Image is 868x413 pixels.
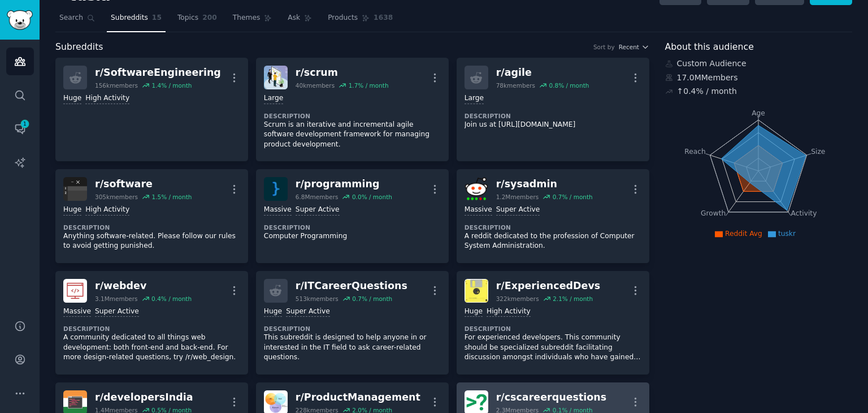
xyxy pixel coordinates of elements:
[264,205,292,216] div: Massive
[95,193,138,201] div: 305k members
[725,230,762,238] span: Reddit Avg
[151,193,192,201] div: 1.5 % / month
[95,279,192,293] div: r/ webdev
[465,205,492,216] div: Massive
[55,40,103,54] span: Subreddits
[496,205,540,216] div: Super Active
[264,120,441,150] p: Scrum is an iterative and incremental agile software development framework for managing product d...
[288,13,300,23] span: Ask
[553,295,593,303] div: 2.1 % / month
[63,93,81,104] div: Huge
[752,109,765,117] tspan: Age
[296,81,335,89] div: 40k members
[85,93,129,104] div: High Activity
[264,93,283,104] div: Large
[496,81,535,89] div: 78k members
[63,177,87,201] img: software
[465,120,641,130] p: Join us at [URL][DOMAIN_NAME]
[465,93,484,104] div: Large
[63,333,240,363] p: A community dedicated to all things web development: both front-end and back-end. For more design...
[95,66,221,80] div: r/ SoftwareEngineering
[352,295,392,303] div: 0.7 % / month
[465,112,641,120] dt: Description
[496,295,539,303] div: 322k members
[55,9,99,32] a: Search
[63,223,240,231] dt: Description
[324,9,397,32] a: Products1638
[233,13,261,23] span: Themes
[95,307,139,317] div: Super Active
[95,81,138,89] div: 156k members
[465,333,641,363] p: For experienced developers. This community should be specialized subreddit facilitating discussio...
[791,209,817,217] tspan: Activity
[296,66,389,80] div: r/ scrum
[111,13,148,23] span: Subreddits
[465,177,488,201] img: sysadmin
[619,43,649,51] button: Recent
[349,81,389,89] div: 1.7 % / month
[264,112,441,120] dt: Description
[59,13,83,23] span: Search
[63,307,91,317] div: Massive
[296,177,392,191] div: r/ programming
[665,72,853,84] div: 17.0M Members
[296,295,338,303] div: 513k members
[619,43,639,51] span: Recent
[264,66,288,89] img: scrum
[85,205,129,216] div: High Activity
[811,147,825,155] tspan: Size
[684,147,706,155] tspan: Reach
[457,169,649,263] a: sysadminr/sysadmin1.2Mmembers0.7% / monthMassiveSuper ActiveDescriptionA reddit dedicated to the ...
[151,81,192,89] div: 1.4 % / month
[264,177,288,201] img: programming
[63,231,240,251] p: Anything software-related. Please follow our rules to avoid getting punished.
[55,271,248,375] a: webdevr/webdev3.1Mmembers0.4% / monthMassiveSuper ActiveDescriptionA community dedicated to all t...
[701,209,726,217] tspan: Growth
[677,85,737,97] div: ↑ 0.4 % / month
[778,230,796,238] span: tuskr
[665,58,853,70] div: Custom Audience
[173,9,221,32] a: Topics200
[55,58,248,161] a: r/SoftwareEngineering156kmembers1.4% / monthHugeHigh Activity
[549,81,589,89] div: 0.8 % / month
[264,307,282,317] div: Huge
[202,13,217,23] span: 200
[107,9,166,32] a: Subreddits15
[465,223,641,231] dt: Description
[256,169,449,263] a: programmingr/programming6.8Mmembers0.0% / monthMassiveSuper ActiveDescriptionComputer Programming
[284,9,316,32] a: Ask
[496,279,601,293] div: r/ ExperiencedDevs
[264,325,441,333] dt: Description
[465,307,483,317] div: Huge
[256,58,449,161] a: scrumr/scrum40kmembers1.7% / monthLargeDescriptionScrum is an iterative and incremental agile sof...
[63,325,240,333] dt: Description
[665,40,754,54] span: About this audience
[63,205,81,216] div: Huge
[296,279,407,293] div: r/ ITCareerQuestions
[264,231,441,242] p: Computer Programming
[296,205,340,216] div: Super Active
[496,66,589,80] div: r/ agile
[553,193,593,201] div: 0.7 % / month
[177,13,198,23] span: Topics
[296,193,338,201] div: 6.8M members
[457,271,649,375] a: ExperiencedDevsr/ExperiencedDevs322kmembers2.1% / monthHugeHigh ActivityDescriptionFor experience...
[487,307,531,317] div: High Activity
[229,9,276,32] a: Themes
[593,43,615,51] div: Sort by
[465,279,488,303] img: ExperiencedDevs
[264,223,441,231] dt: Description
[296,390,420,405] div: r/ ProductManagement
[496,177,593,191] div: r/ sysadmin
[465,231,641,251] p: A reddit dedicated to the profession of Computer System Administration.
[152,13,162,23] span: 15
[286,307,330,317] div: Super Active
[328,13,358,23] span: Products
[457,58,649,161] a: r/agile78kmembers0.8% / monthLargeDescriptionJoin us at [URL][DOMAIN_NAME]
[264,333,441,363] p: This subreddit is designed to help anyone in or interested in the IT field to ask career-related ...
[6,115,34,143] a: 1
[496,390,607,405] div: r/ cscareerquestions
[95,177,192,191] div: r/ software
[256,271,449,375] a: r/ITCareerQuestions513kmembers0.7% / monthHugeSuper ActiveDescriptionThis subreddit is designed t...
[63,279,87,303] img: webdev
